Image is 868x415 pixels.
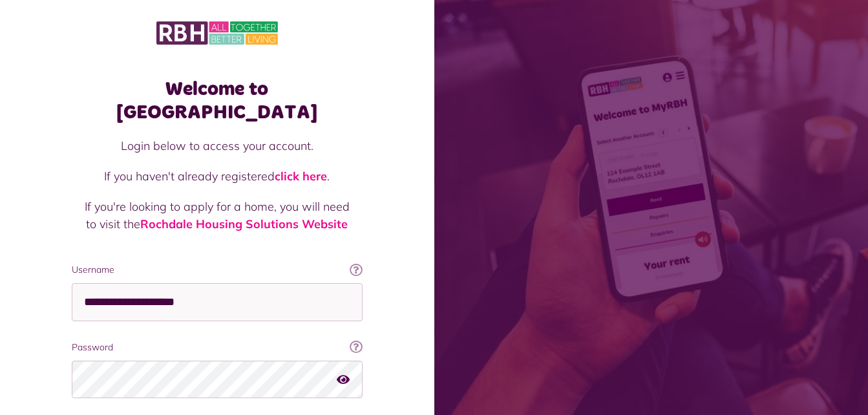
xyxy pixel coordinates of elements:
h1: Welcome to [GEOGRAPHIC_DATA] [72,78,363,124]
a: Rochdale Housing Solutions Website [140,217,348,231]
label: Password [72,341,363,354]
img: MyRBH [156,19,278,47]
p: If you're looking to apply for a home, you will need to visit the [85,198,350,233]
p: Login below to access your account. [85,137,350,154]
p: If you haven't already registered . [85,167,350,185]
label: Username [72,263,363,277]
a: click here [275,169,327,184]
